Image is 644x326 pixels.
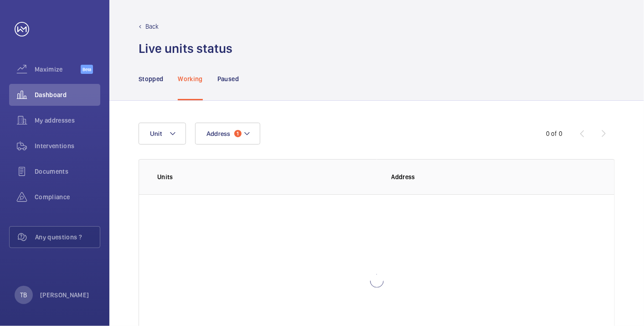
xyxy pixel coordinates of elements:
[139,123,186,145] button: Unit
[206,130,231,137] span: Address
[150,130,162,137] span: Unit
[195,123,260,145] button: Address1
[35,167,100,176] span: Documents
[40,290,89,300] p: [PERSON_NAME]
[35,65,81,74] span: Maximize
[157,172,377,181] p: Units
[217,74,239,83] p: Paused
[35,233,100,242] span: Any questions ?
[81,65,93,74] span: Beta
[392,172,597,181] p: Address
[178,74,202,83] p: Working
[139,40,232,57] h1: Live units status
[20,290,27,300] p: TB
[35,141,100,150] span: Interventions
[546,129,562,138] div: 0 of 0
[35,116,100,125] span: My addresses
[234,130,242,137] span: 1
[145,22,159,31] p: Back
[35,90,100,99] span: Dashboard
[139,74,163,83] p: Stopped
[35,192,100,202] span: Compliance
